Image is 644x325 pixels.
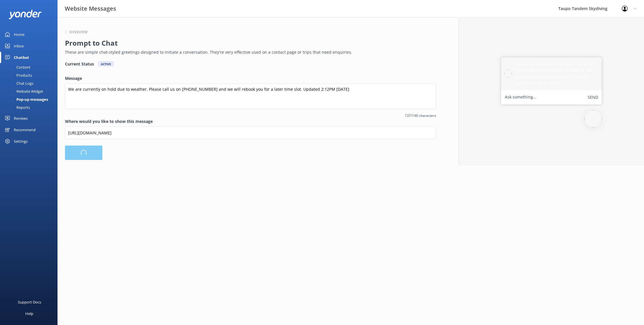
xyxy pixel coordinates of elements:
div: Settings [14,136,28,147]
div: Reviews [14,113,28,124]
div: Inbox [14,40,24,52]
div: Reports [3,103,30,111]
div: Website Widget [3,87,43,95]
input: https://www.example.com/page [65,126,436,139]
div: Help [25,308,33,319]
div: Recommend [14,124,36,136]
label: Message [65,75,436,82]
h3: Website Messages [65,4,116,13]
p: These are simple chat-styled greetings designed to initiate a conversation. They're very effectiv... [65,49,433,55]
label: Ask something... [505,94,536,101]
a: Content [3,63,57,71]
h4: Current Status [65,61,94,67]
a: Chat Logs [3,79,57,87]
h6: Overview [69,30,88,34]
a: Products [3,71,57,79]
div: Home [14,29,24,40]
h2: Prompt to Chat [65,38,433,49]
button: Overview [65,30,88,34]
div: Content [3,63,30,71]
button: Send [588,94,598,101]
a: Reports [3,103,57,111]
a: Pop-up messages [3,95,57,103]
div: Products [3,71,32,79]
a: Website Widget [3,87,57,95]
div: Active [98,61,114,67]
div: Pop-up messages [3,95,48,103]
label: Where would you like to show this message [65,118,436,125]
textarea: We are currently on hold due to weather. Please call us on [PHONE_NUMBER] and we will rebook you ... [65,83,436,109]
div: Chat Logs [3,79,33,87]
h5: We are currently on hold due to weather. Please call us on [PHONE_NUMBER] and we will rebook you ... [515,61,598,87]
span: 137/140 characters [65,113,436,118]
img: yonder-white-logo.png [9,10,42,19]
div: Support Docs [18,296,41,308]
div: Chatbot [14,52,29,63]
